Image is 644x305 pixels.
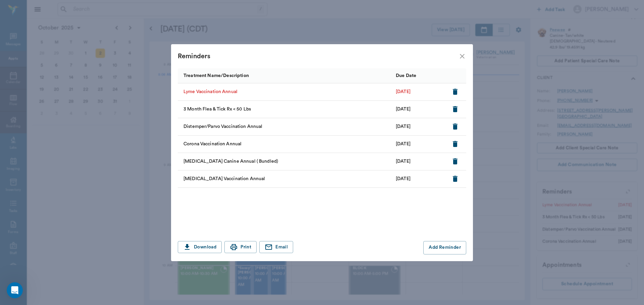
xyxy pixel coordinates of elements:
[396,141,411,148] p: [DATE]
[183,88,237,95] p: Lyme Vaccination Annual
[451,71,461,80] button: Sort
[183,158,278,165] p: [MEDICAL_DATA] Canine Annual ( Bundled)
[396,175,411,182] p: [DATE]
[423,241,466,254] button: Add Reminder
[183,175,265,182] p: [MEDICAL_DATA] Vaccination Annual
[183,66,249,85] div: Treatment Name/Description
[178,68,392,83] div: Treatment Name/Description
[396,158,411,165] p: [DATE]
[178,241,222,253] button: Download
[224,241,257,253] button: Print
[178,51,458,62] div: Reminders
[396,66,416,85] div: Due Date
[183,141,241,148] p: Corona Vaccination Annual
[392,68,446,83] div: Due Date
[183,123,262,130] p: Distemper/Parvo Vaccination Annual
[183,106,251,113] p: 3 Month Flea & Tick Rx < 50 Lbs
[396,106,411,113] p: [DATE]
[259,241,293,253] button: Email
[251,71,260,80] button: Sort
[7,282,23,298] iframe: Intercom live chat
[396,88,411,95] p: [DATE]
[418,71,427,80] button: Sort
[458,52,466,60] button: close
[396,123,411,130] p: [DATE]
